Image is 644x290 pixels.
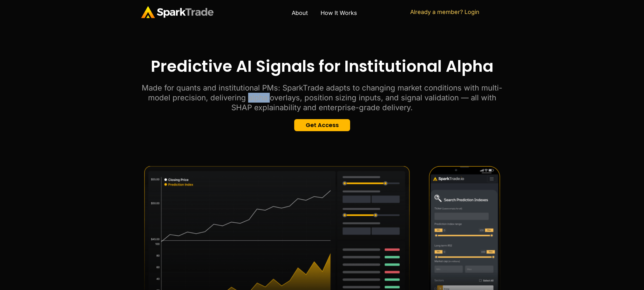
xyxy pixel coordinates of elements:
[306,122,339,128] span: Get Access
[294,119,350,131] a: Get Access
[285,6,314,20] a: About
[141,83,503,113] p: Made for quants and institutional PMs: SparkTrade adapts to changing market conditions with multi...
[141,56,503,77] h2: Predictive AI Signals for Institutional Alpha
[314,6,363,20] a: How It Works
[239,6,410,20] nav: Menu
[410,9,479,15] a: Already a member? Login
